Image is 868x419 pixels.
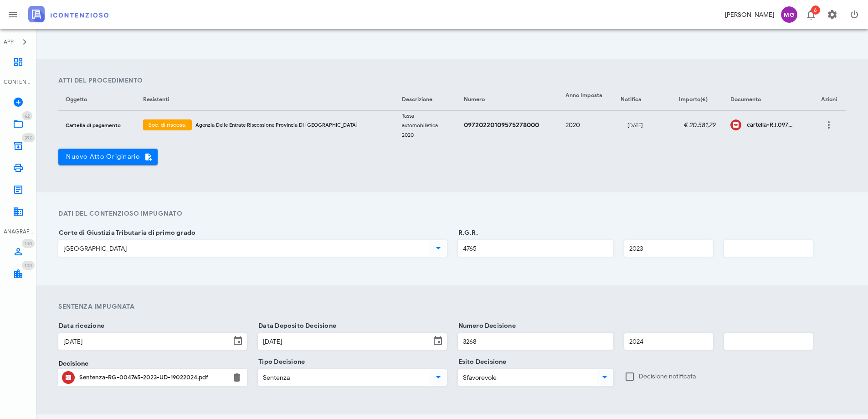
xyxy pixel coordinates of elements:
th: Oggetto: Non ordinato. Attiva per ordinare in ordine crescente. [58,89,136,111]
span: Anno Imposta [565,92,602,98]
span: Distintivo [22,261,35,270]
div: Clicca per aprire un'anteprima del file o scaricarlo [747,121,794,129]
th: Azioni [812,89,846,111]
button: Nuovo Atto Originario [58,149,158,165]
button: Distintivo [800,4,822,26]
input: Corte di Giustizia Tributaria di primo grado [59,241,429,256]
label: Decisione notificata [639,372,846,381]
span: Azioni [821,96,837,103]
small: [DATE] [627,122,643,129]
input: Tipo Decisione [258,370,428,385]
td: 2020 [558,111,610,140]
small: Tassa automobilistica 2020 [402,113,438,138]
label: Data Deposito Decisione [256,321,336,331]
strong: 09720220109575278000 [464,121,539,129]
span: 390 [25,135,32,141]
span: Distintivo [22,111,32,120]
button: MG [778,4,800,26]
label: Numero Decisione [456,321,516,331]
th: Descrizione: Non ordinato. Attiva per ordinare in ordine crescente. [395,89,457,111]
label: Decisione [58,359,88,368]
th: Numero: Non ordinato. Attiva per ordinare in ordine crescente. [457,89,558,111]
span: Notifica [621,96,642,103]
div: Clicca per aprire un'anteprima del file o scaricarlo [730,119,741,130]
button: Elimina [231,372,242,383]
label: Tipo Decisione [256,357,305,367]
span: 100 [25,263,32,269]
span: MG [781,6,797,23]
input: Numero Decisione [458,334,613,349]
div: CONTENZIOSO [4,78,33,86]
span: Importo(€) [679,96,708,103]
div: Clicca per aprire un'anteprima del file o scaricarlo [79,370,226,385]
span: 140 [25,241,32,247]
th: Anno Imposta: Non ordinato. Attiva per ordinare in ordine crescente. [558,89,610,111]
span: Resistenti [143,96,169,103]
span: Numero [464,96,485,103]
span: Distintivo [22,239,35,248]
h4: Dati del contenzioso Impugnato [58,209,846,218]
input: R.G.R. [458,241,613,256]
h4: Sentenza Impugnata [58,302,846,311]
span: Soc. di riscoss. [149,119,186,130]
div: Agenzia Delle Entrate Riscossione Provincia Di [GEOGRAPHIC_DATA] [195,121,388,129]
th: Documento [723,89,812,111]
label: Corte di Giustizia Tributaria di primo grado [56,228,195,238]
div: Sentenza-RG-004765-2023-UD-19022024.pdf [79,374,226,381]
em: € 20.581,79 [684,121,716,129]
small: Cartella di pagamento [66,122,121,129]
div: cartella-R.I.097-2022-01095752-78-000 [747,121,794,129]
th: Notifica: Non ordinato. Attiva per ordinare in ordine crescente. [610,89,661,111]
th: Importo(€): Non ordinato. Attiva per ordinare in ordine crescente. [661,89,723,111]
input: Esito Decisione [458,370,595,385]
span: Oggetto [66,96,87,103]
span: Distintivo [22,133,35,142]
div: [PERSON_NAME] [725,10,774,20]
button: Clicca per aprire un'anteprima del file o scaricarlo [62,371,75,384]
span: 62 [25,113,30,119]
th: Resistenti [136,89,395,111]
label: R.G.R. [456,228,478,238]
label: Esito Decisione [456,357,507,367]
label: Data ricezione [56,321,104,331]
h4: Atti del Procedimento [58,76,846,85]
span: Documento [730,96,761,103]
span: Descrizione [402,96,432,103]
div: ANAGRAFICA [4,228,33,236]
span: Distintivo [811,5,820,15]
img: logo-text-2x.png [28,6,108,22]
span: Nuovo Atto Originario [66,153,150,161]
